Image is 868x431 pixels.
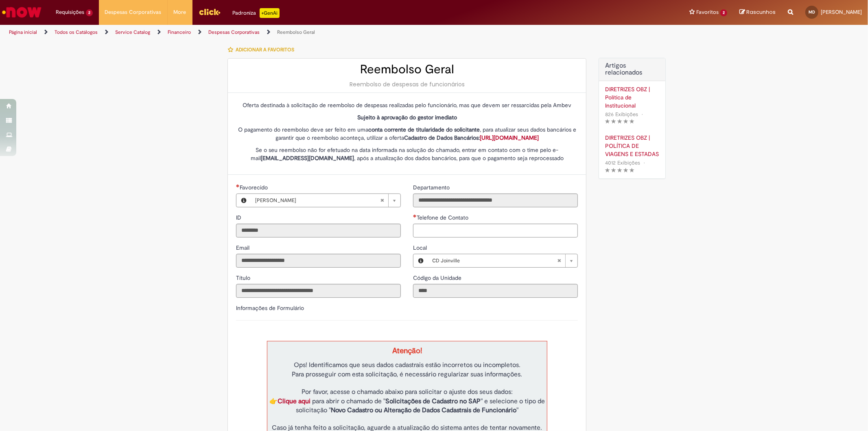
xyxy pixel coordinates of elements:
[277,29,315,35] a: Reembolso Geral
[404,134,539,141] strong: Cadastro de Dados Bancários:
[413,214,417,218] span: Necessários
[236,244,251,251] span: Somente leitura - Email
[605,111,638,118] span: 826 Exibições
[6,25,573,40] ul: Trilhas de página
[236,194,251,207] button: Favorecido, Visualizar este registro Mayara Canuto Doarte
[236,184,240,187] span: Obrigatório Preenchido
[255,194,380,207] span: [PERSON_NAME]
[240,184,269,191] span: Necessários - Favorecido
[605,85,659,110] a: DIRETRIZES OBZ | Política de Institucional
[480,134,539,141] a: [URL][DOMAIN_NAME]
[236,304,304,312] label: Informações de Formulário
[236,244,251,252] label: Somente leitura - Email
[86,9,93,16] span: 2
[640,109,645,120] span: •
[236,284,401,298] input: Título
[1,4,43,20] img: ServiceNow
[432,254,557,267] span: CD Joinville
[115,29,150,35] a: Service Catalog
[376,194,388,207] abbr: Limpar campo Favorecido
[105,8,162,16] span: Despesas Corporativas
[331,406,516,414] strong: Novo Cadastro ou Alteração de Dados Cadastrais de Funcionário
[302,388,513,396] span: Por favor, acesse o chamado abaixo para solicitar o ajuste dos seus dados:
[739,9,776,16] a: Rascunhos
[292,370,522,378] span: Para prosseguir com esta solicitação, é necessário regularizar suas informações.
[821,9,862,15] span: [PERSON_NAME]
[385,397,481,405] strong: Solicitações de Cadastro no SAP
[168,29,191,35] a: Financeiro
[720,9,727,16] span: 2
[236,125,578,142] p: O pagamento do reembolso deve ser feito em uma , para atualizar seus dados bancários e garantir q...
[428,254,577,267] a: CD JoinvilleLimpar campo Local
[236,101,578,109] p: Oferta destinada à solicitação de reembolso de despesas realizadas pelo funcionário, mas que deve...
[696,8,719,16] span: Favoritos
[56,8,84,16] span: Requisições
[233,8,280,18] div: Padroniza
[642,157,647,168] span: •
[413,254,428,267] button: Local, Visualizar este registro CD Joinville
[236,80,578,88] div: Reembolso de despesas de funcionários
[413,194,578,207] input: Departamento
[55,29,98,35] a: Todos os Catálogos
[413,183,451,191] label: Somente leitura - Departamento
[357,114,457,121] strong: Sujeito à aprovação do gestor imediato
[368,126,480,133] strong: conta corrente de titularidade do solicitante
[236,46,294,53] span: Adicionar a Favoritos
[9,29,37,35] a: Página inicial
[236,146,578,162] p: Se o seu reembolso não for efetuado na data informada na solução do chamado, entrar em contato co...
[294,361,520,369] span: Ops! Identificamos que seus dados cadastrais estão incorretos ou incompletos.
[227,41,299,58] button: Adicionar a Favoritos
[809,9,815,15] span: MD
[605,134,659,158] a: DIRETRIZES OBZ | POLÍTICA DE VIAGENS E ESTADAS
[236,213,243,222] label: Somente leitura - ID
[174,8,186,16] span: More
[392,346,422,356] strong: Atenção!
[413,184,451,191] span: Somente leitura - Departamento
[260,8,280,18] p: +GenAi
[251,194,400,207] a: [PERSON_NAME]Limpar campo Favorecido
[605,159,640,166] span: 4012 Exibições
[413,284,578,298] input: Código da Unidade
[208,29,260,35] a: Despesas Corporativas
[236,254,401,268] input: Email
[746,8,776,16] span: Rascunhos
[236,214,243,221] span: Somente leitura - ID
[269,397,545,415] span: 👉 para abrir o chamado de " " e selecione o tipo de solicitação " "
[605,62,659,77] h3: Artigos relacionados
[199,6,221,18] img: click_logo_yellow_360x200.png
[236,63,578,76] h2: Reembolso Geral
[236,224,401,237] input: ID
[553,254,565,267] abbr: Limpar campo Local
[413,244,429,251] span: Local
[278,397,310,405] a: Clique aqui
[413,274,463,282] label: Somente leitura - Código da Unidade
[261,154,354,162] strong: [EMAIL_ADDRESS][DOMAIN_NAME]
[417,214,470,221] span: Telefone de Contato
[236,274,252,282] label: Somente leitura - Título
[413,224,578,237] input: Telefone de Contato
